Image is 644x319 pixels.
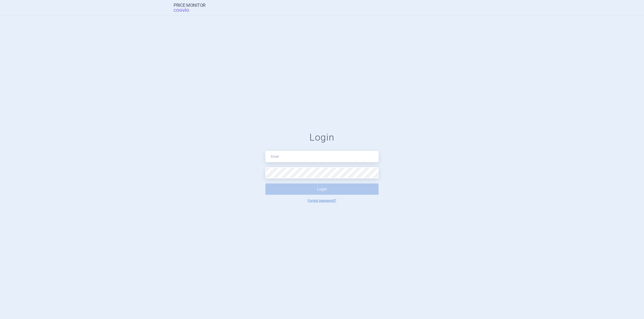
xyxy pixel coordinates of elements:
[174,3,206,8] strong: Price Monitor
[265,132,379,143] h1: Login
[265,183,379,195] button: Login
[174,8,196,12] span: COGVIO
[308,199,336,202] a: Forgot password?
[265,151,379,162] input: Email
[174,3,206,12] a: Price MonitorCOGVIO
